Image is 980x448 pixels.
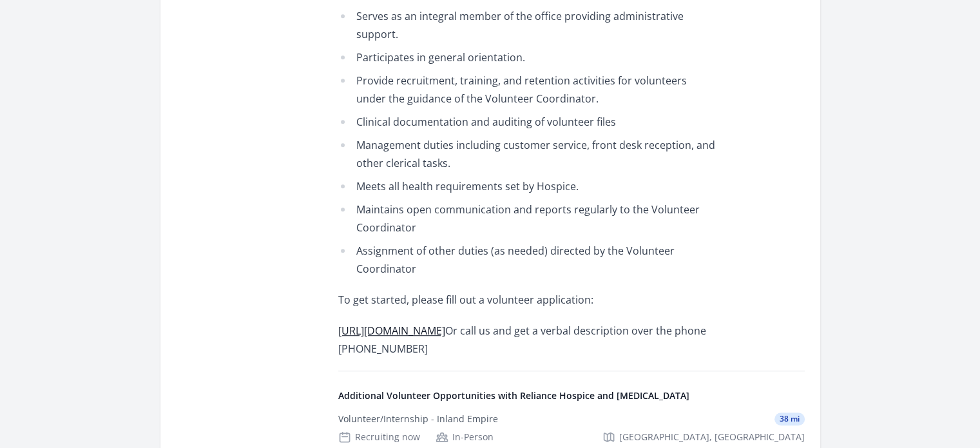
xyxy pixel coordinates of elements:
[338,291,715,309] p: To get started, please fill out a volunteer application:
[338,322,715,358] p: Or call us and get a verbal description over the phone [PHONE_NUMBER]
[338,177,715,195] li: Meets all health requirements set by Hospice.
[619,431,805,443] span: [GEOGRAPHIC_DATA], [GEOGRAPHIC_DATA]
[338,324,445,338] a: [URL][DOMAIN_NAME]
[436,431,494,443] div: In-Person
[338,413,498,425] div: Volunteer/Internship - Inland Empire
[338,113,715,131] li: Clinical documentation and auditing of volunteer files
[338,200,715,237] li: Maintains open communication and reports regularly to the Volunteer Coordinator
[338,7,715,43] li: Serves as an integral member of the office providing administrative support.
[338,242,715,278] li: Assignment of other duties (as needed) directed by the Volunteer Coordinator
[338,136,715,172] li: Management duties including customer service, front desk reception, and other clerical tasks.
[338,48,715,66] li: Participates in general orientation.
[338,72,715,108] li: Provide recruitment, training, and retention activities for volunteers under the guidance of the ...
[338,389,805,402] h4: Additional Volunteer Opportunities with Reliance Hospice and [MEDICAL_DATA]
[774,413,805,425] span: 38 mi
[338,431,420,443] div: Recruiting now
